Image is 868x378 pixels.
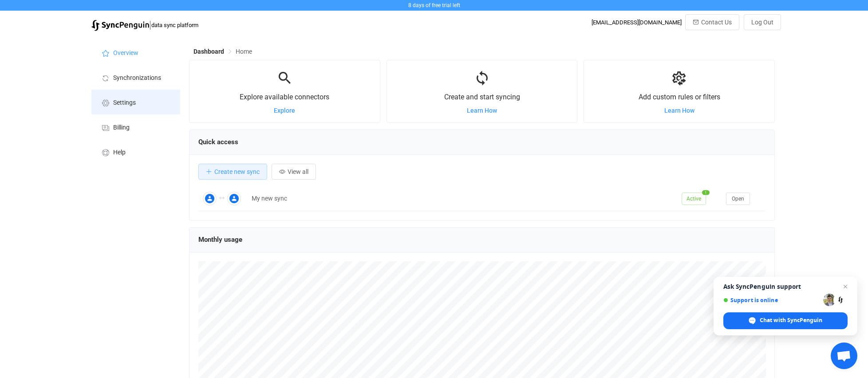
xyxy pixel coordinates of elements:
button: View all [272,164,316,180]
span: Overview [113,50,138,57]
div: Breadcrumb [193,48,252,55]
span: Active [682,193,706,205]
div: Chat with SyncPenguin [723,312,848,329]
span: Dashboard [193,48,224,55]
div: My new sync [247,193,677,204]
button: Create new sync [198,164,267,180]
span: Create and start syncing [444,93,520,101]
button: Open [726,193,750,205]
span: Billing [113,124,130,131]
a: Help [91,139,180,164]
span: Add custom rules or filters [639,93,720,101]
span: Contact Us [701,19,732,26]
a: Settings [91,90,180,114]
span: Support is online [723,297,820,303]
a: Learn How [467,107,497,114]
div: Open chat [831,343,857,369]
span: Open [732,196,744,202]
span: | [149,19,151,31]
span: Create new sync [214,168,260,175]
img: syncpenguin.svg [91,20,149,31]
img: Google Contacts [203,192,217,205]
a: Billing [91,114,180,139]
div: [EMAIL_ADDRESS][DOMAIN_NAME] [592,19,682,26]
span: Synchronizations [113,75,161,82]
img: Google Contacts [227,192,241,205]
span: Explore available connectors [240,93,329,101]
a: Open [726,195,750,202]
span: Monthly usage [198,236,242,244]
span: Help [113,149,126,156]
button: Log Out [744,14,781,30]
span: Chat with SyncPenguin [760,316,822,324]
span: Close chat [840,281,851,292]
span: 8 days of free trial left [408,2,460,8]
span: Home [236,48,252,55]
a: Synchronizations [91,65,180,90]
span: 1 [702,190,710,195]
span: Quick access [198,138,238,146]
span: Ask SyncPenguin support [723,283,848,290]
span: Log Out [751,19,773,26]
a: |data sync platform [91,19,198,31]
a: Explore [274,107,295,114]
span: Settings [113,99,136,106]
button: Contact Us [685,14,739,30]
span: data sync platform [151,22,198,28]
a: Learn How [664,107,694,114]
span: View all [288,168,308,175]
a: Overview [91,40,180,65]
